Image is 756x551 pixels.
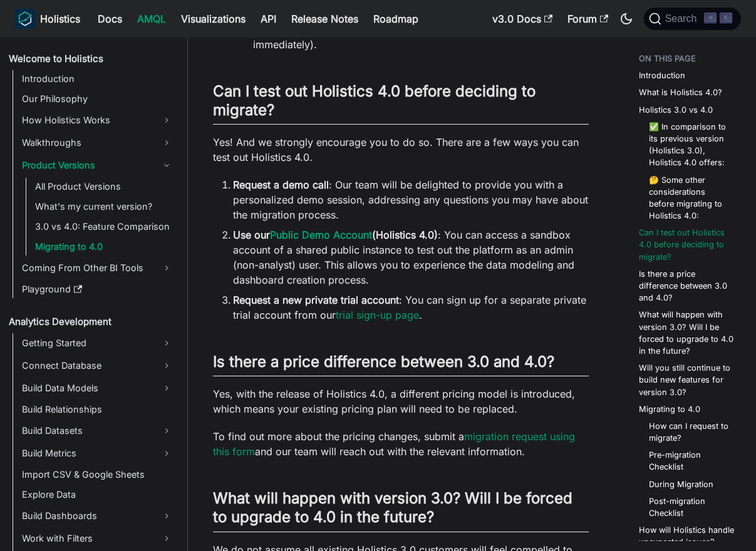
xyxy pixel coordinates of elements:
[661,13,705,24] span: Search
[15,9,80,29] a: HolisticsHolistics
[284,9,366,29] a: Release Notes
[649,121,731,169] a: ✅ In comparison to its previous version (Holistics 3.0), Holistics 4.0 offers:
[639,104,713,116] a: Holistics 3.0 vs 4.0
[31,218,177,235] a: 3.0 vs 4.0: Feature Comparison
[213,135,589,165] p: Yes! And we strongly encourage you to do so. There are a few ways you can test out Holistics 4.0.
[18,486,177,503] a: Explore Data
[644,8,741,30] button: Search (Command+K)
[213,82,589,125] h2: Can I test out Holistics 4.0 before deciding to migrate?
[639,86,722,98] a: What is Holistics 4.0?
[18,110,177,130] a: How Holistics Works
[31,178,177,195] a: All Product Versions
[720,13,732,24] kbd: K
[233,227,589,287] li: : You can access a sandbox account of a shared public instance to test out the platform as an adm...
[639,70,685,81] a: Introduction
[233,177,589,222] li: : Our team will be delighted to provide you with a personalized demo session, addressing any ques...
[704,13,717,24] kbd: ⌘
[213,429,589,459] p: To find out more about the pricing changes, submit a and our team will reach out with the relevan...
[18,70,177,88] a: Introduction
[18,258,177,278] a: Coming From Other BI Tools
[173,9,253,29] a: Visualizations
[270,229,372,241] a: Public Demo Account
[18,401,177,418] a: Build Relationships
[18,528,177,548] a: Work with Filters
[18,443,177,463] a: Build Metrics
[639,227,736,263] a: Can I test out Holistics 4.0 before deciding to migrate?
[213,489,589,532] h2: What will happen with version 3.0? Will I be forced to upgrade to 4.0 in the future?
[5,313,177,331] a: Analytics Development
[18,281,177,298] a: Playground
[366,9,426,29] a: Roadmap
[485,9,560,29] a: v3.0 Docs
[130,9,173,29] a: AMQL
[649,449,731,473] a: Pre-migration Checklist
[18,155,177,175] a: Product Versions
[18,90,177,108] a: Our Philosophy
[213,353,589,376] h2: Is there a price difference between 3.0 and 4.0?
[560,9,616,29] a: Forum
[639,362,736,398] a: Will you still continue to build new features for version 3.0?
[18,421,177,441] a: Build Datasets
[639,268,736,304] a: Is there a price difference between 3.0 and 4.0?
[90,9,130,29] a: Docs
[639,403,700,415] a: Migrating to 4.0
[18,133,177,153] a: Walkthroughs
[233,229,438,241] strong: Use our (Holistics 4.0)
[18,378,177,398] a: Build Data Models
[18,356,177,376] a: Connect Database
[40,11,80,26] b: Holistics
[639,524,736,548] a: How will Holistics handle unexpected issues?
[31,238,177,255] a: Migrating to 4.0
[18,466,177,483] a: Import CSV & Google Sheets
[616,9,636,29] button: Switch between dark and light mode (currently dark mode)
[649,174,731,222] a: 🤔 Some other considerations before migrating to Holistics 4.0:
[649,420,731,444] a: How can I request to migrate?
[336,309,419,321] a: trial sign-up page
[5,50,177,68] a: Welcome to Holistics
[18,506,177,526] a: Build Dashboards
[233,294,399,306] strong: Request a new private trial account
[31,198,177,215] a: What's my current version?
[15,9,35,29] img: Holistics
[649,478,713,490] a: During Migration
[639,309,736,357] a: What will happen with version 3.0? Will I be forced to upgrade to 4.0 in the future?
[18,333,177,353] a: Getting Started
[213,386,589,416] p: Yes, with the release of Holistics 4.0, a different pricing model is introduced, which means your...
[233,178,329,191] strong: Request a demo call
[233,292,589,322] li: : You can sign up for a separate private trial account from our .
[253,9,284,29] a: API
[649,495,731,519] a: Post-migration Checklist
